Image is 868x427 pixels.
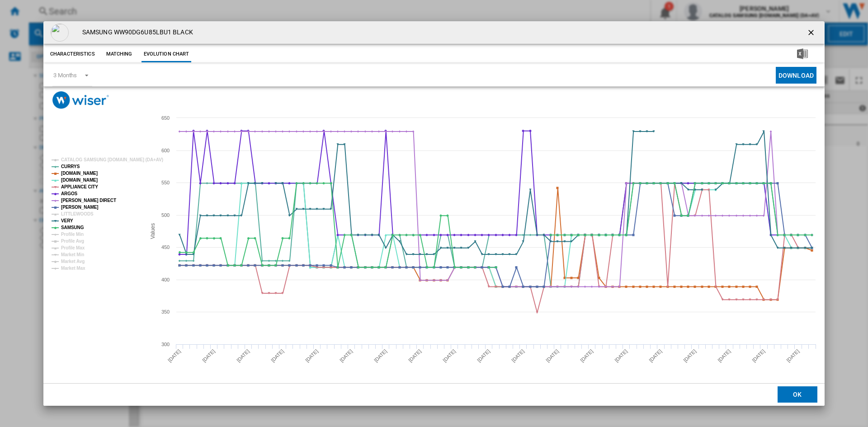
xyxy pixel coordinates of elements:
button: Evolution chart [142,46,192,62]
ng-md-icon: getI18NText('BUTTONS.CLOSE_DIALOG') [807,28,817,39]
tspan: [DATE] [270,348,285,363]
tspan: [DATE] [579,348,594,363]
h4: SAMSUNG WW90DG6U85LBU1 BLACK [78,28,193,37]
md-dialog: Product popup [43,21,825,406]
tspan: [DATE] [648,348,663,363]
img: empty.gif [51,23,69,42]
tspan: [DATE] [201,348,216,363]
tspan: ARGOS [61,191,78,196]
tspan: [DATE] [373,348,388,363]
tspan: [DATE] [613,348,628,363]
button: getI18NText('BUTTONS.CLOSE_DIALOG') [803,23,821,42]
tspan: [DATE] [510,348,525,363]
tspan: CURRYS [61,164,80,169]
button: Download in Excel [783,46,822,62]
tspan: LITTLEWOODS [61,211,94,216]
tspan: Profile Max [61,245,85,250]
tspan: 400 [161,277,170,282]
tspan: 500 [161,212,170,218]
tspan: [DATE] [304,348,319,363]
tspan: [PERSON_NAME] [61,205,99,210]
tspan: [DATE] [339,348,354,363]
tspan: [DOMAIN_NAME] [61,171,98,176]
tspan: 600 [161,148,170,153]
tspan: Market Avg [61,259,85,264]
tspan: SAMSUNG [61,225,84,230]
tspan: [DATE] [442,348,457,363]
tspan: [DOMAIN_NAME] [61,178,98,183]
tspan: [DATE] [236,348,250,363]
button: Download [776,67,816,84]
tspan: VERY [61,218,73,223]
tspan: [DATE] [682,348,697,363]
tspan: 350 [161,309,170,314]
button: OK [778,386,817,403]
tspan: [DATE] [751,348,766,363]
button: Characteristics [48,46,97,62]
tspan: Profile Min [61,232,84,237]
tspan: [PERSON_NAME] DIRECT [61,198,116,203]
tspan: 650 [161,115,170,121]
tspan: [DATE] [785,348,800,363]
tspan: Profile Avg [61,239,84,244]
tspan: 450 [161,244,170,250]
tspan: Values [150,223,156,239]
button: Matching [99,46,139,62]
tspan: 550 [161,180,170,185]
div: 3 Months [53,72,77,79]
img: excel-24x24.png [797,48,808,59]
tspan: Market Min [61,252,84,257]
tspan: [DATE] [717,348,731,363]
tspan: [DATE] [476,348,491,363]
tspan: [DATE] [545,348,560,363]
tspan: Market Max [61,266,85,271]
tspan: [DATE] [407,348,422,363]
tspan: CATALOG SAMSUNG [DOMAIN_NAME] (DA+AV) [61,157,163,162]
tspan: [DATE] [167,348,182,363]
tspan: 300 [161,342,170,347]
img: logo_wiser_300x94.png [52,91,109,109]
tspan: APPLIANCE CITY [61,184,98,189]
